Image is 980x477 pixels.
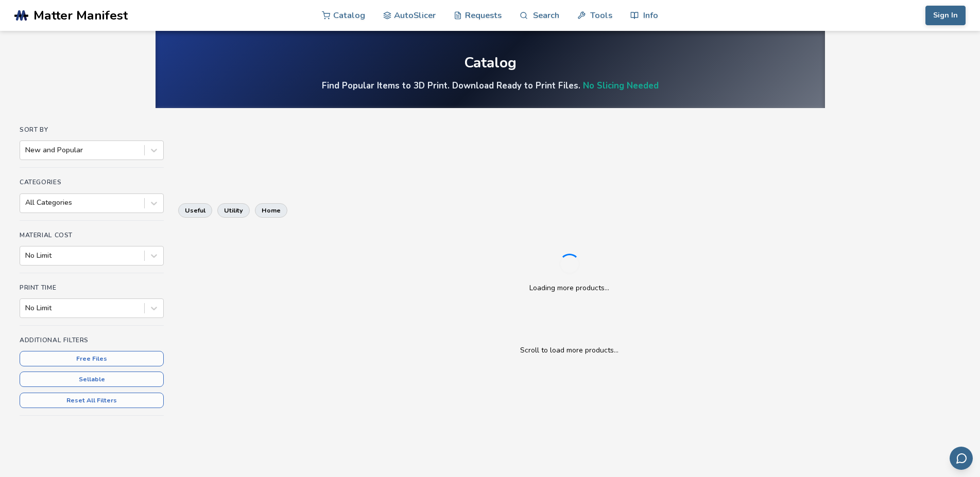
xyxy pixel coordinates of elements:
button: home [255,203,287,218]
input: No Limit [25,304,27,312]
h4: Additional Filters [20,337,164,344]
button: useful [178,203,212,218]
button: Sellable [20,372,164,387]
p: Loading more products... [529,282,609,293]
div: Catalog [464,55,517,71]
p: Scroll to load more products... [188,345,950,356]
a: No Slicing Needed [583,80,659,92]
input: New and Popular [25,146,27,154]
button: Send feedback via email [950,447,973,470]
button: Free Files [20,351,164,366]
h4: Print Time [20,284,164,291]
input: No Limit [25,252,27,260]
button: utility [217,203,250,218]
input: All Categories [25,199,27,207]
h4: Find Popular Items to 3D Print. Download Ready to Print Files. [322,80,659,92]
button: Reset All Filters [20,393,164,408]
h4: Sort By [20,126,164,133]
button: Sign In [925,6,966,25]
span: Matter Manifest [33,8,128,23]
h4: Categories [20,179,164,186]
h4: Material Cost [20,232,164,239]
